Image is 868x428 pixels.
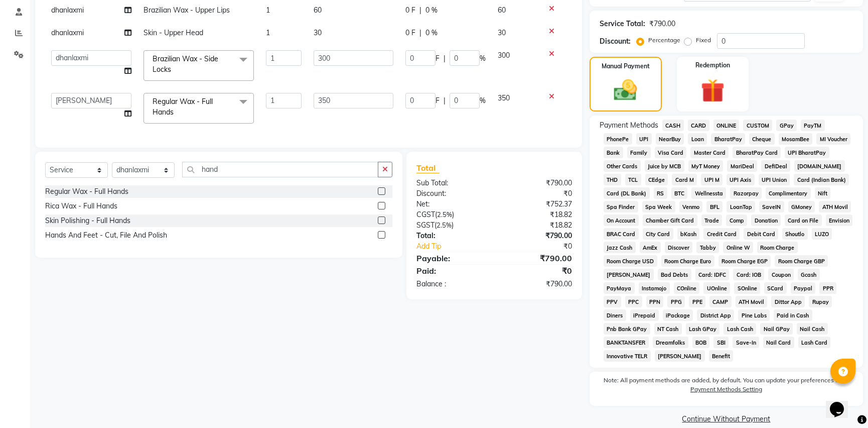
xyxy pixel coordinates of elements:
[498,6,506,15] span: 60
[706,201,722,212] span: BFL
[667,296,685,307] span: PPG
[153,97,213,117] span: Regular Wax - Full Hands
[143,6,230,15] span: Brazilian Wax - Upper Lips
[654,323,682,335] span: NT Cash
[679,201,703,212] span: Venmo
[604,228,639,240] span: BRAC Card
[797,323,828,335] span: Nail Cash
[759,174,790,185] span: UPI Union
[713,337,729,348] span: SBI
[701,215,722,226] span: Trade
[733,269,764,280] span: Card: IOB
[639,282,670,294] span: Instamojo
[416,210,435,219] span: CGST
[494,252,580,264] div: ₹790.00
[688,133,707,145] span: Loan
[724,323,756,335] span: Lash Cash
[661,255,714,267] span: Room Charge Euro
[690,147,729,158] span: Master Card
[645,174,668,185] span: CEdge
[658,269,691,280] span: Bad Debts
[826,388,858,418] iframe: chat widget
[494,209,580,220] div: ₹18.82
[494,265,580,277] div: ₹0
[696,242,719,253] span: Tabby
[405,28,415,38] span: 0 F
[798,269,820,280] span: Gcash
[592,414,861,424] a: Continue Without Payment
[794,160,845,172] span: [DOMAIN_NAME]
[630,309,659,321] span: iPrepaid
[646,296,664,307] span: PPN
[688,160,724,172] span: MyT Money
[51,6,84,15] span: dhanlaxmi
[494,178,580,188] div: ₹790.00
[45,201,117,211] div: Rica Wax - Full Hands
[171,65,176,74] a: x
[733,147,781,158] span: BharatPay Card
[693,76,733,105] img: _gift.svg
[604,174,621,185] span: THD
[689,296,705,307] span: PPE
[703,228,740,240] span: Credit Card
[734,282,760,294] span: SOnline
[677,228,700,240] span: bKash
[761,160,790,172] span: DefiDeal
[436,53,440,64] span: F
[604,309,626,321] span: Diners
[776,120,797,131] span: GPay
[409,231,494,241] div: Total:
[604,215,639,226] span: On Account
[604,323,650,335] span: Pnb Bank GPay
[709,350,734,362] span: Benefit
[643,228,673,240] span: City Card
[744,228,778,240] span: Debit Card
[174,108,178,117] a: x
[419,28,421,38] span: |
[600,19,645,29] div: Service Total:
[665,242,693,253] span: Discover
[645,160,684,172] span: Juice by MCB
[508,241,580,252] div: ₹0
[686,323,720,335] span: Lash GPay
[640,242,661,253] span: AmEx
[425,28,438,38] span: 0 %
[494,231,580,241] div: ₹790.00
[45,230,167,241] div: Hands And Feet - Cut, File And Polish
[695,269,730,280] span: Card: IDFC
[409,241,509,252] a: Add Tip
[727,160,757,172] span: MariDeal
[768,269,794,280] span: Coupon
[416,163,440,173] span: Total
[774,309,812,321] span: Paid in Cash
[602,62,650,71] label: Manual Payment
[45,216,130,226] div: Skin Polishing - Full Hands
[600,120,658,131] span: Payment Methods
[494,188,580,199] div: ₹0
[733,337,759,348] span: Save-In
[695,61,730,70] label: Redemption
[498,93,510,102] span: 350
[703,282,730,294] span: UOnline
[766,187,811,199] span: Complimentary
[788,201,815,212] span: GMoney
[709,296,732,307] span: CAMP
[743,120,772,131] span: CUSTOM
[730,187,762,199] span: Razorpay
[801,120,825,131] span: PayTM
[480,95,486,106] span: %
[604,350,651,362] span: Innovative TELR
[604,201,638,212] span: Spa Finder
[643,215,697,226] span: Chamber Gift Card
[182,162,378,177] input: Search or Scan
[656,133,684,145] span: NearBuy
[480,53,486,64] span: %
[757,242,798,253] span: Room Charge
[604,242,636,253] span: Jazz Cash
[726,215,747,226] span: Comp
[759,201,784,212] span: SaveIN
[607,77,644,103] img: _cash.svg
[409,265,494,277] div: Paid:
[604,282,635,294] span: PayMaya
[771,296,805,307] span: Dittor App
